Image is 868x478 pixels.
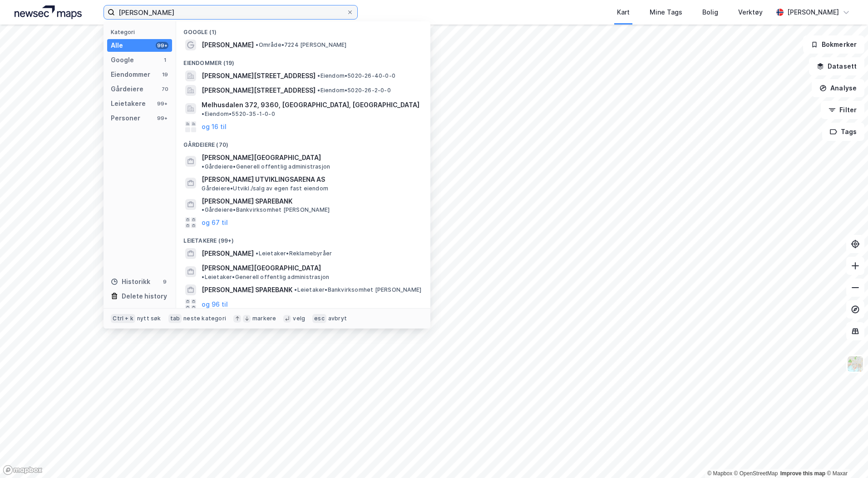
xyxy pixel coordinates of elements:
[161,278,168,285] div: 9
[122,291,167,302] div: Delete history
[847,355,864,373] img: Z
[702,7,718,18] div: Bolig
[111,40,123,51] div: Alle
[176,230,430,246] div: Leietakere (99+)
[823,434,868,478] div: Kontrollprogram for chat
[161,71,168,78] div: 19
[821,101,864,119] button: Filter
[111,29,172,35] div: Kategori
[176,52,430,69] div: Eiendommer (19)
[256,250,332,257] span: Leietaker • Reklamebyråer
[202,100,419,110] span: Melhusdalen 372, 9360, [GEOGRAPHIC_DATA], [GEOGRAPHIC_DATA]
[317,72,320,79] span: •
[202,217,228,228] button: og 67 til
[803,35,864,54] button: Bokmerker
[202,110,275,118] span: Eiendom • 5520-35-1-0-0
[312,314,326,323] div: esc
[202,70,316,81] span: [PERSON_NAME][STREET_ADDRESS]
[111,55,134,65] div: Google
[780,470,825,477] a: Improve this map
[168,314,182,323] div: tab
[252,315,276,322] div: markere
[15,5,82,19] img: logo.a4113a55bc3d86da70a041830d287a7e.svg
[202,85,316,96] span: [PERSON_NAME][STREET_ADDRESS]
[111,276,150,287] div: Historikk
[617,7,630,18] div: Kart
[202,40,254,50] span: [PERSON_NAME]
[256,41,346,49] span: Område • 7224 [PERSON_NAME]
[111,113,140,124] div: Personer
[111,314,135,323] div: Ctrl + k
[202,284,292,295] span: [PERSON_NAME] SPAREBANK
[650,7,682,18] div: Mine Tags
[787,7,839,18] div: [PERSON_NAME]
[202,163,204,170] span: •
[317,87,320,94] span: •
[156,115,168,122] div: 99+
[202,152,321,163] span: [PERSON_NAME][GEOGRAPHIC_DATA]
[328,315,347,322] div: avbryt
[202,263,321,274] span: [PERSON_NAME][GEOGRAPHIC_DATA]
[734,470,778,477] a: OpenStreetMap
[202,121,227,132] button: og 16 til
[202,174,419,185] span: [PERSON_NAME] UTVIKLINGSARENA AS
[202,163,330,170] span: Gårdeiere • Generell offentlig administrasjon
[293,315,305,322] div: velg
[156,42,168,49] div: 99+
[738,7,763,18] div: Verktøy
[161,85,168,93] div: 70
[202,185,328,192] span: Gårdeiere • Utvikl./salg av egen fast eiendom
[176,134,430,150] div: Gårdeiere (70)
[176,21,430,38] div: Google (1)
[3,465,43,475] a: Mapbox homepage
[294,286,297,293] span: •
[202,299,228,310] button: og 96 til
[156,100,168,107] div: 99+
[111,84,143,95] div: Gårdeiere
[202,196,292,207] span: [PERSON_NAME] SPAREBANK
[202,206,330,214] span: Gårdeiere • Bankvirksomhet [PERSON_NAME]
[202,206,204,213] span: •
[183,315,226,322] div: neste kategori
[111,98,146,109] div: Leietakere
[161,56,168,64] div: 1
[137,315,161,322] div: nytt søk
[317,72,395,80] span: Eiendom • 5020-26-40-0-0
[822,123,864,141] button: Tags
[256,41,258,48] span: •
[202,110,204,117] span: •
[202,248,254,259] span: [PERSON_NAME]
[202,274,204,280] span: •
[256,250,258,257] span: •
[812,79,864,97] button: Analyse
[809,57,864,75] button: Datasett
[115,5,346,19] input: Søk på adresse, matrikkel, gårdeiere, leietakere eller personer
[317,87,390,94] span: Eiendom • 5020-26-2-0-0
[294,286,421,294] span: Leietaker • Bankvirksomhet [PERSON_NAME]
[111,69,150,80] div: Eiendommer
[202,274,329,281] span: Leietaker • Generell offentlig administrasjon
[707,470,732,477] a: Mapbox
[823,434,868,478] iframe: Chat Widget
